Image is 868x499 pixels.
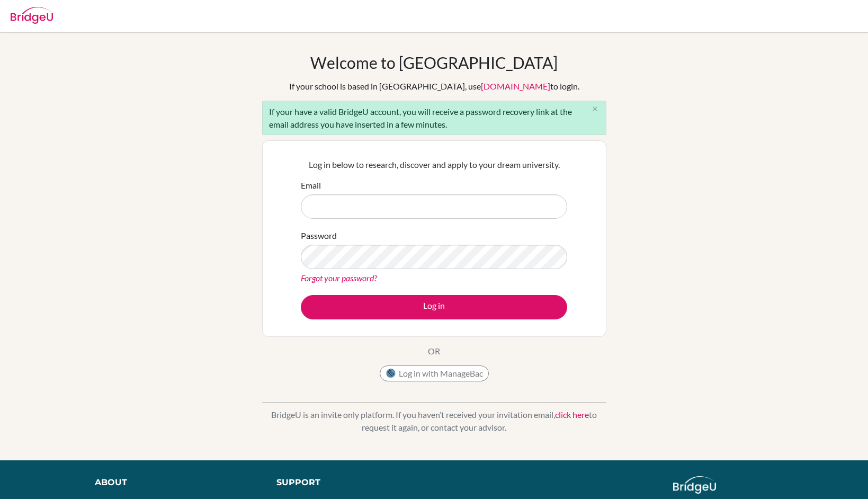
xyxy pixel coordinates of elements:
p: BridgeU is an invite only platform. If you haven’t received your invitation email, to request it ... [262,408,606,434]
button: Log in with ManageBac [380,366,489,381]
p: OR [428,345,440,358]
div: If your have a valid BridgeU account, you will receive a password recovery link at the email addr... [262,101,606,135]
p: Log in below to research, discover and apply to your dream university. [301,158,567,171]
label: Email [301,179,321,192]
h1: Welcome to [GEOGRAPHIC_DATA] [310,53,558,72]
a: Forgot your password? [301,273,377,283]
i: close [591,105,599,113]
button: Close [585,101,606,117]
div: About [95,476,253,489]
img: logo_white@2x-f4f0deed5e89b7ecb1c2cc34c3e3d731f90f0f143d5ea2071677605dd97b5244.png [673,476,716,494]
img: Bridge-U [11,7,53,24]
button: Log in [301,295,567,319]
a: [DOMAIN_NAME] [481,81,550,91]
label: Password [301,229,337,242]
a: click here [555,409,589,420]
div: Support [276,476,423,489]
div: If your school is based in [GEOGRAPHIC_DATA], use to login. [289,80,579,93]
